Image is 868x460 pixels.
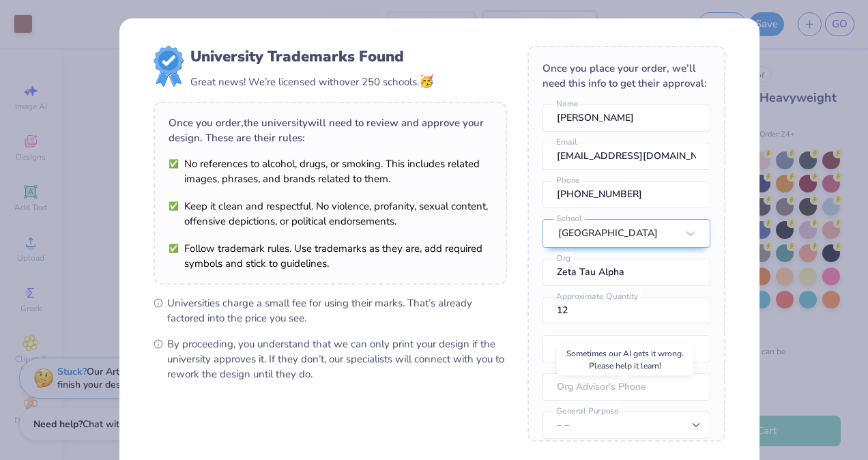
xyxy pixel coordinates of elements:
[167,336,507,382] span: By proceeding, you understand that we can only print your design if the university approves it. I...
[190,72,434,91] div: Great news! We’re licensed with over 250 schools.
[169,241,492,271] li: Follow trademark rules. Use trademarks as they are, add required symbols and stick to guidelines.
[557,344,693,375] div: Sometimes our AI gets it wrong. Please help it learn!
[169,199,492,229] li: Keep it clean and respectful. No violence, profanity, sexual content, offensive depictions, or po...
[542,181,710,208] input: Phone
[542,143,710,170] input: Email
[542,259,710,286] input: Org
[169,115,492,145] div: Once you order, the university will need to review and approve your design. These are their rules:
[190,46,434,68] div: University Trademarks Found
[167,296,507,326] span: Universities charge a small fee for using their marks. That’s already factored into the price you...
[542,297,710,324] input: Approximate Quantity
[169,156,492,186] li: No references to alcohol, drugs, or smoking. This includes related images, phrases, and brands re...
[542,104,710,132] input: Name
[542,373,710,401] input: Org Advisor's Phone
[419,73,434,89] span: 🥳
[154,46,184,87] img: license-marks-badge.png
[542,61,710,91] div: Once you place your order, we’ll need this info to get their approval:
[542,335,710,362] input: Org Advisor's Name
